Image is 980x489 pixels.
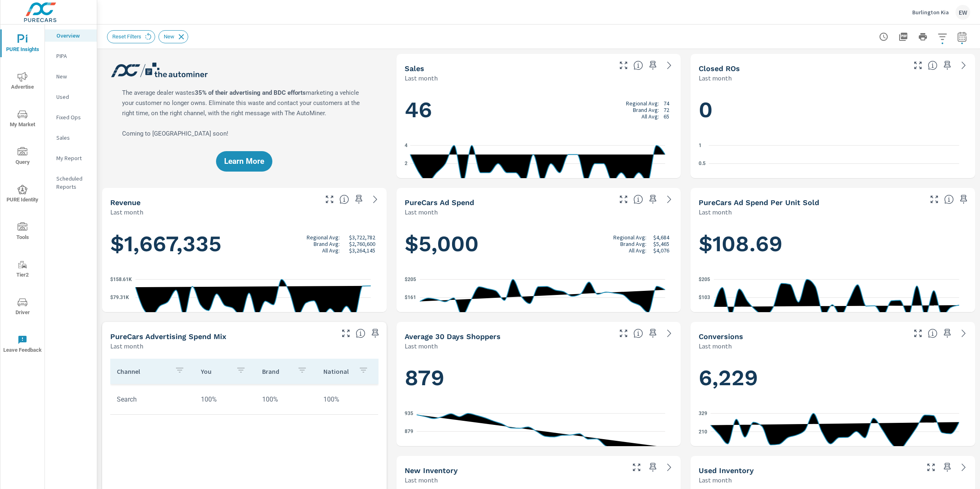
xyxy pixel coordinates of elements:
[107,30,155,43] div: Reset Filters
[934,29,951,45] button: Apply Filters
[653,234,669,241] p: $4,684
[3,34,42,54] span: PURE Insights
[911,59,924,72] button: Make Fullscreen
[915,29,931,45] button: Print Report
[110,207,143,217] p: Last month
[405,277,416,282] text: $205
[699,230,967,258] h1: $108.69
[405,410,413,416] text: 935
[653,241,669,247] p: $5,465
[56,134,90,142] p: Sales
[629,247,646,254] p: All Avg:
[646,461,659,474] span: Save this to your personalized report
[664,113,669,120] p: 65
[45,91,97,103] div: Used
[663,193,676,206] a: See more details in report
[957,59,970,72] a: See more details in report
[699,429,707,434] text: 210
[3,335,42,355] span: Leave Feedback
[954,29,970,45] button: Select Date Range
[405,73,438,83] p: Last month
[646,327,659,340] span: Save this to your personalized report
[699,276,710,282] text: $205
[405,161,408,166] text: 2
[110,276,132,282] text: $158.61K
[110,295,129,300] text: $79.31K
[941,461,954,474] span: Save this to your personalized report
[307,234,340,241] p: Regional Avg:
[646,59,659,72] span: Save this to your personalized report
[45,111,97,123] div: Fixed Ops
[405,207,438,217] p: Last month
[699,411,707,416] text: 329
[957,461,970,474] a: See more details in report
[339,194,349,204] span: Total sales revenue over the selected date range. [Source: This data is sourced from the dealer’s...
[699,341,732,351] p: Last month
[699,142,702,148] text: 1
[45,50,97,62] div: PIPA
[159,33,179,40] span: New
[45,29,97,42] div: Overview
[110,230,379,258] h1: $1,667,335
[110,389,194,410] td: Search
[928,193,941,206] button: Make Fullscreen
[663,59,676,72] a: See more details in report
[928,60,938,70] span: Number of Repair Orders Closed by the selected dealership group over the selected time range. [So...
[955,5,970,20] div: EW
[633,328,643,338] span: A rolling 30 day total of daily Shoppers on the dealership website, averaged over the selected da...
[323,367,352,375] p: National
[928,328,938,338] span: The number of dealer-specified goals completed by a visitor. [Source: This data is provided by th...
[349,234,375,241] p: $3,722,782
[3,72,42,92] span: Advertise
[405,230,673,258] h1: $5,000
[912,9,949,16] p: Burlington Kia
[45,132,97,144] div: Sales
[317,389,378,410] td: 100%
[224,158,264,165] span: Learn More
[617,327,630,340] button: Make Fullscreen
[339,327,352,340] button: Make Fullscreen
[405,96,673,124] h1: 46
[626,100,659,107] p: Regional Avg:
[699,73,732,83] p: Last month
[613,234,646,241] p: Regional Avg:
[405,295,416,300] text: $161
[45,172,97,193] div: Scheduled Reports
[314,241,340,247] p: Brand Avg:
[110,341,143,351] p: Last month
[56,113,90,121] p: Fixed Ops
[941,327,954,340] span: Save this to your personalized report
[620,241,646,247] p: Brand Avg:
[405,198,474,207] h5: PureCars Ad Spend
[56,174,90,191] p: Scheduled Reports
[699,364,967,392] h1: 6,229
[349,247,375,254] p: $3,264,145
[699,64,740,73] h5: Closed ROs
[349,241,375,247] p: $2,760,600
[369,193,382,206] a: See more details in report
[663,461,676,474] a: See more details in report
[405,64,424,73] h5: Sales
[699,198,819,207] h5: PureCars Ad Spend Per Unit Sold
[405,142,408,148] text: 4
[405,429,413,434] text: 879
[699,96,967,124] h1: 0
[56,52,90,60] p: PIPA
[45,70,97,83] div: New
[322,247,340,254] p: All Avg:
[663,327,676,340] a: See more details in report
[323,193,336,206] button: Make Fullscreen
[941,59,954,72] span: Save this to your personalized report
[201,367,229,375] p: You
[56,93,90,101] p: Used
[369,327,382,340] span: Save this to your personalized report
[895,29,911,45] button: "Export Report to PDF"
[957,193,970,206] span: Save this to your personalized report
[633,60,643,70] span: Number of vehicles sold by the dealership over the selected date range. [Source: This data is sou...
[356,328,365,338] span: This table looks at how you compare to the amount of budget you spend per channel as opposed to y...
[3,222,42,242] span: Tools
[262,367,291,375] p: Brand
[158,30,188,43] div: New
[3,297,42,317] span: Driver
[664,100,669,107] p: 74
